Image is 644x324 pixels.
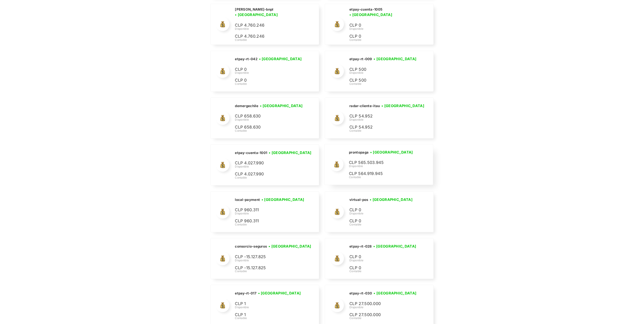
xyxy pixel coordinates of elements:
[349,160,417,166] p: CLP 565.503.945
[235,57,257,62] h2: etpay-rt-042
[349,207,417,214] p: CLP 0
[235,265,303,271] p: CLP -15.127.825
[235,301,303,307] p: CLP 1
[235,212,306,216] div: Disponible
[349,7,382,12] h2: etpay-cuenta-1005
[269,150,312,156] h3: • [GEOGRAPHIC_DATA]
[235,104,258,108] h2: demergechile
[268,244,311,249] h3: • [GEOGRAPHIC_DATA]
[349,175,417,179] div: Contable
[349,301,417,307] p: CLP 27.500.000
[235,291,257,296] h2: etpay-rt-017
[374,56,417,62] h3: • [GEOGRAPHIC_DATA]
[349,265,417,271] p: CLP 0
[235,22,303,29] p: CLP 4.760.246
[349,22,417,29] p: CLP 0
[235,77,303,84] p: CLP 0
[370,197,413,202] h3: • [GEOGRAPHIC_DATA]
[349,212,417,216] div: Disponible
[349,113,417,120] p: CLP 54.952
[235,176,313,180] div: Contable
[349,77,417,84] p: CLP 500
[349,38,428,42] div: Contable
[235,33,303,40] p: CLP 4.760.246
[235,71,303,75] div: Disponible
[235,254,303,260] p: CLP -15.127.825
[349,223,417,227] div: Contable
[235,160,303,167] p: CLP 4.027.990
[374,244,416,249] h3: • [GEOGRAPHIC_DATA]
[349,312,417,318] p: CLP 27.500.000
[235,312,303,318] p: CLP 1
[349,269,418,273] div: Contable
[235,223,306,227] div: Contable
[349,259,418,263] div: Disponible
[349,71,418,75] div: Disponible
[349,306,418,310] div: Disponible
[349,12,392,17] h3: • [GEOGRAPHIC_DATA]
[258,291,301,296] h3: • [GEOGRAPHIC_DATA]
[259,56,302,62] h3: • [GEOGRAPHIC_DATA]
[235,198,260,202] h2: local-payment
[349,129,426,133] div: Contable
[235,171,303,178] p: CLP 4.027.990
[349,104,380,108] h2: radar-cliente-itau
[235,306,303,310] div: Disponible
[235,129,304,133] div: Contable
[261,197,304,202] h3: • [GEOGRAPHIC_DATA]
[235,165,313,169] div: Disponible
[349,118,426,122] div: Disponible
[235,38,313,42] div: Contable
[349,150,369,155] h2: prontopaga
[349,171,417,177] p: CLP 564.919.945
[349,164,417,168] div: Disponible
[235,124,303,131] p: CLP 658.630
[349,33,417,40] p: CLP 0
[382,103,424,109] h3: • [GEOGRAPHIC_DATA]
[235,316,303,320] div: Contable
[349,291,372,296] h2: etpay-rt-030
[235,207,303,214] p: CLP 960.311
[260,103,303,109] h3: • [GEOGRAPHIC_DATA]
[235,113,303,120] p: CLP 658.630
[235,12,278,17] h3: • [GEOGRAPHIC_DATA]
[235,218,303,225] p: CLP 960.311
[349,82,418,86] div: Contable
[235,27,313,31] div: Disponible
[235,67,303,73] p: CLP 0
[235,244,267,249] h2: consorcio-seguros
[374,291,417,296] h3: • [GEOGRAPHIC_DATA]
[235,118,304,122] div: Disponible
[349,124,417,131] p: CLP 54.952
[349,198,368,202] h2: virtual-pos
[370,150,413,155] h3: • [GEOGRAPHIC_DATA]
[349,67,417,73] p: CLP 500
[349,57,372,62] h2: etpay-rt-009
[349,254,417,260] p: CLP 0
[349,244,372,249] h2: etpay-rt-028
[349,316,418,320] div: Contable
[235,269,313,273] div: Contable
[235,259,313,263] div: Disponible
[235,7,273,12] h2: [PERSON_NAME]-bnpl
[235,82,303,86] div: Contable
[349,27,428,31] div: Disponible
[235,151,267,155] h2: etpay-cuenta-1001
[349,218,417,225] p: CLP 0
